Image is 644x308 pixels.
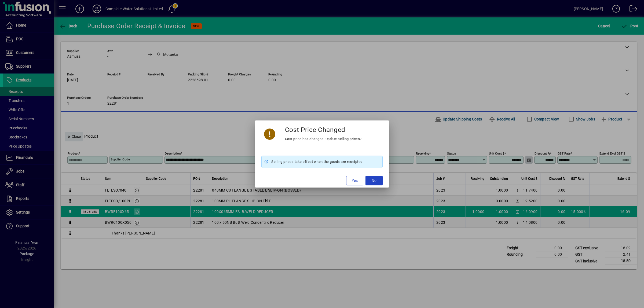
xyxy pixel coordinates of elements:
span: Yes [352,178,358,184]
span: No [372,178,376,184]
span: Selling prices take effect when the goods are receipted [271,159,363,165]
h3: Cost Price Changed [285,126,345,134]
div: Cost price has changed. Update selling prices? [285,136,362,142]
button: Yes [346,176,363,185]
button: No [365,176,383,185]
